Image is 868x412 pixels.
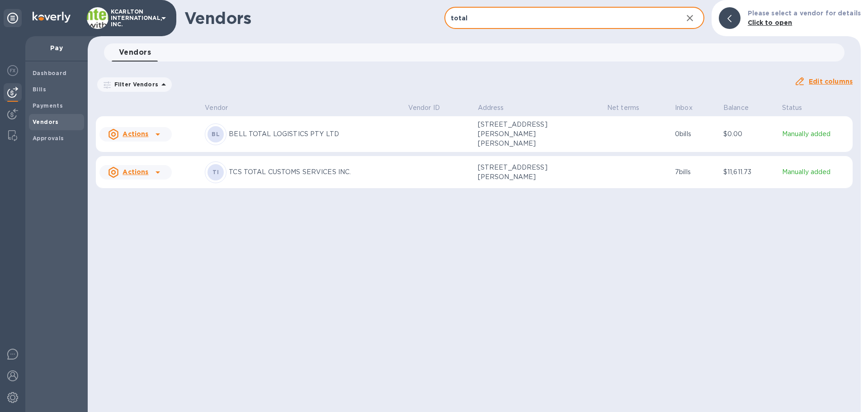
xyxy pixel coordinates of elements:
[675,129,716,139] p: 0 bills
[123,130,148,137] u: Actions
[229,167,401,177] p: TCS TOTAL CUSTOMS SERVICES INC.
[33,43,80,52] p: Pay
[205,103,240,113] span: Vendor
[478,120,568,148] p: [STREET_ADDRESS][PERSON_NAME][PERSON_NAME]
[4,9,22,27] div: Unpin categories
[478,103,516,113] span: Address
[229,129,401,139] p: BELL TOTAL LOGISTICS PTY LTD
[408,103,440,113] p: Vendor ID
[119,46,151,59] span: Vendors
[111,81,158,88] p: Filter Vendors
[809,78,853,85] u: Edit columns
[782,103,802,113] p: Status
[723,129,775,139] p: $0.00
[212,131,220,137] b: BL
[748,9,861,17] b: Please select a vendor for details
[33,135,64,142] b: Approvals
[723,103,760,113] span: Balance
[607,103,651,113] span: Net terms
[33,86,46,93] b: Bills
[408,103,452,113] span: Vendor ID
[723,167,775,177] p: $11,611.73
[7,65,18,76] img: Foreign exchange
[782,167,849,177] p: Manually added
[723,103,749,113] p: Balance
[212,169,219,175] b: TI
[184,9,444,28] h1: Vendors
[33,70,67,76] b: Dashboard
[123,168,148,175] u: Actions
[33,102,63,109] b: Payments
[748,19,793,26] b: Click to open
[33,118,59,125] b: Vendors
[675,103,693,113] p: Inbox
[607,103,639,113] p: Net terms
[33,12,71,23] img: Logo
[478,103,504,113] p: Address
[478,163,568,182] p: [STREET_ADDRESS][PERSON_NAME]
[111,9,156,28] p: KCARLTON INTERNATIONAL, INC.
[675,167,716,177] p: 7 bills
[675,103,704,113] span: Inbox
[205,103,228,113] p: Vendor
[782,129,849,139] p: Manually added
